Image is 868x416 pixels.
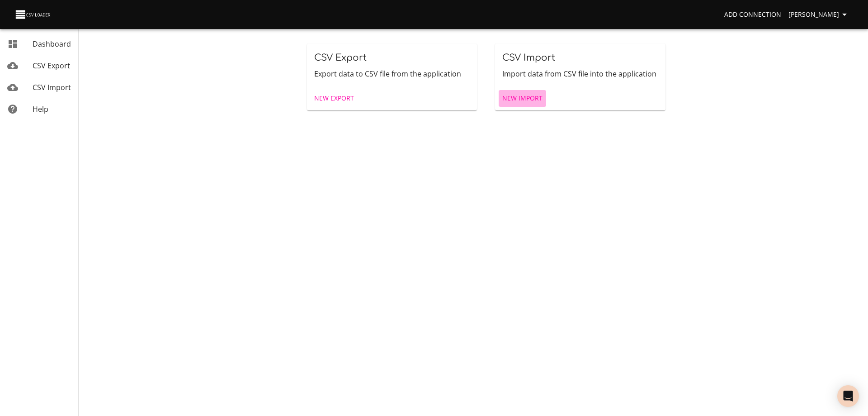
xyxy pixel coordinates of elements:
[721,6,785,23] a: Add Connection
[785,6,854,23] button: [PERSON_NAME]
[314,93,354,104] span: New Export
[314,68,470,79] p: Export data to CSV file from the application
[502,68,658,79] p: Import data from CSV file into the application
[33,39,71,49] span: Dashboard
[499,90,546,107] a: New Import
[724,9,781,20] span: Add Connection
[33,61,70,71] span: CSV Export
[837,385,859,407] div: Open Intercom Messenger
[314,53,367,63] span: CSV Export
[502,93,542,104] span: New Import
[311,90,358,107] a: New Export
[33,104,48,114] span: Help
[502,53,555,63] span: CSV Import
[788,9,850,20] span: [PERSON_NAME]
[33,82,71,92] span: CSV Import
[14,8,52,21] img: CSV Loader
